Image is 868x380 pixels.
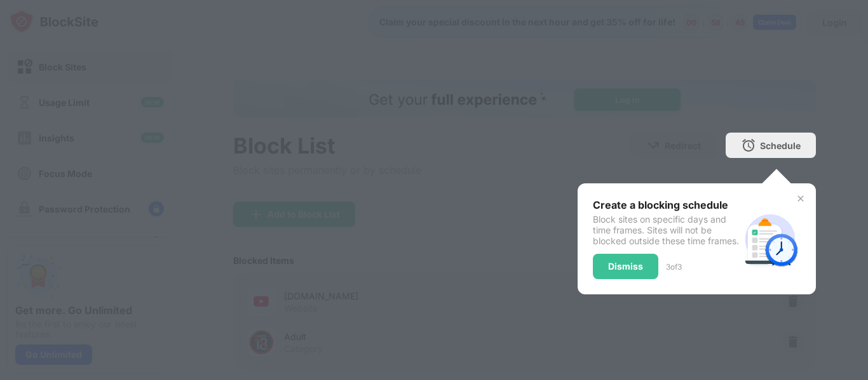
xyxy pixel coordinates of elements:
[760,140,801,151] div: Schedule
[593,199,740,211] div: Create a blocking schedule
[666,262,682,272] div: 3 of 3
[608,261,643,272] div: Dismiss
[740,209,801,270] img: schedule.svg
[796,193,806,204] img: x-button.svg
[593,214,740,246] div: Block sites on specific days and time frames. Sites will not be blocked outside these time frames.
